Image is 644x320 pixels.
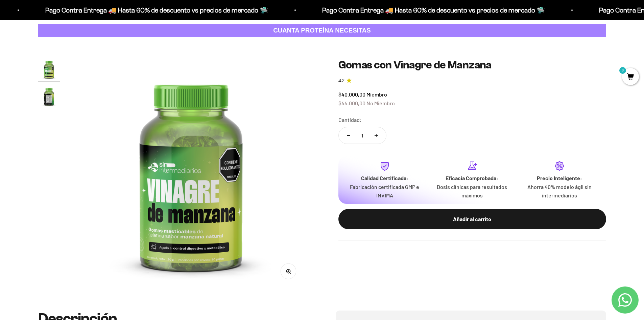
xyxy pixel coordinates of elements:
[338,91,365,98] span: $40.000,00
[352,215,593,223] div: Añadir al carrito
[338,209,606,229] button: Añadir al carrito
[338,100,365,106] span: $44.000,00
[338,59,606,71] h1: Gomas con Vinagre de Manzana
[366,100,395,106] span: No Miembro
[8,11,140,26] p: ¿Qué te daría la seguridad final para añadir este producto a tu carrito?
[446,175,498,181] strong: Eficacia Comprobada:
[8,32,140,50] div: Un aval de expertos o estudios clínicos en la página.
[619,66,627,74] mark: 0
[273,27,371,34] strong: CUANTA PROTEÍNA NECESITAS
[366,91,387,98] span: Miembro
[38,24,606,37] a: CUANTA PROTEÍNA NECESITAS
[8,52,140,64] div: Más detalles sobre la fecha exacta de entrega.
[537,175,582,181] strong: Precio Inteligente:
[38,86,60,107] img: Gomas con Vinagre de Manzana
[8,66,140,78] div: Un mensaje de garantía de satisfacción visible.
[8,79,140,98] div: La confirmación de la pureza de los ingredientes.
[366,127,386,144] button: Aumentar cantidad
[338,77,344,85] span: 4.2
[110,101,140,112] button: Enviar
[339,127,358,144] button: Reducir cantidad
[622,73,639,81] a: 0
[38,59,60,82] button: Ir al artículo 1
[521,183,598,200] p: Ahorra 40% modelo ágil sin intermediarios
[434,183,510,200] p: Dosis clínicas para resultados máximos
[38,86,60,109] button: Ir al artículo 2
[320,5,543,16] p: Pago Contra Entrega 🚚 Hasta 60% de descuento vs precios de mercado 🛸
[76,59,306,289] img: Gomas con Vinagre de Manzana
[361,175,408,181] strong: Calidad Certificada:
[338,115,362,124] label: Cantidad:
[38,59,60,80] img: Gomas con Vinagre de Manzana
[43,5,266,16] p: Pago Contra Entrega 🚚 Hasta 60% de descuento vs precios de mercado 🛸
[111,101,139,112] span: Enviar
[347,183,423,200] p: Fabricación certificada GMP e INVIMA
[338,77,606,85] a: 4.24.2 de 5.0 estrellas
